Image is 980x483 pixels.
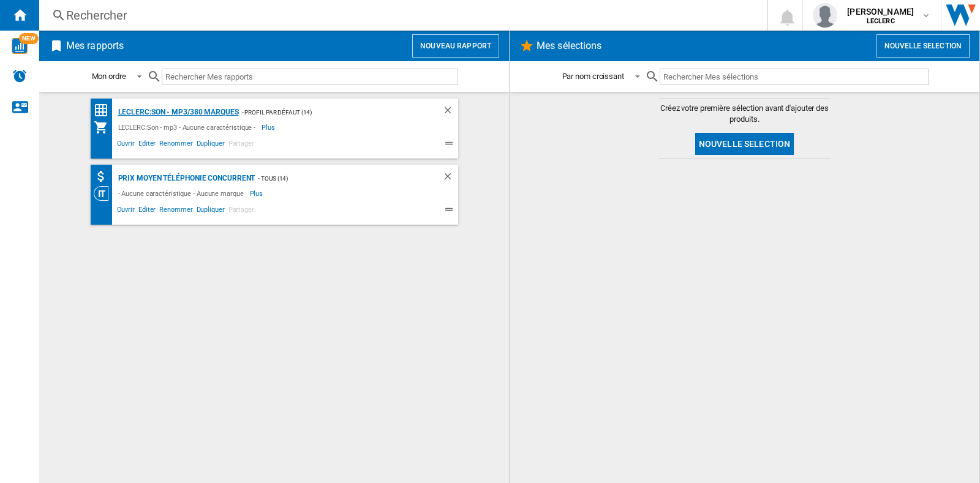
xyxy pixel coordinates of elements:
h2: Mes sélections [534,34,604,58]
span: Plus [250,186,265,201]
span: Editer [137,138,157,152]
input: Rechercher Mes sélections [660,69,929,85]
div: - TOUS (14) [255,171,417,186]
div: Mon ordre [92,72,126,81]
span: Plus [262,120,277,135]
div: LECLERC:Son - mp3 - Aucune caractéristique - [115,120,262,135]
span: Renommer [157,138,194,152]
h2: Mes rapports [64,34,126,58]
div: Supprimer [442,105,458,120]
button: Nouveau rapport [412,34,499,58]
button: Nouvelle selection [695,133,794,155]
div: Vision Catégorie [94,186,115,201]
button: Nouvelle selection [876,34,970,58]
div: Moyenne de prix des distributeurs (absolue) [94,169,115,184]
span: NEW [19,33,39,44]
img: profile.jpg [813,3,837,28]
div: Supprimer [442,171,458,186]
div: Mon assortiment [94,120,115,135]
input: Rechercher Mes rapports [162,69,458,85]
span: Dupliquer [195,138,227,152]
div: - Aucune caractéristique - Aucune marque [115,186,250,201]
span: Renommer [157,204,194,219]
img: wise-card.svg [12,38,28,54]
span: Partager [227,138,256,152]
div: LECLERC:Son - mp3/380 marques [115,105,239,120]
span: Editer [137,204,157,219]
span: Partager [227,204,256,219]
span: Dupliquer [195,204,227,219]
div: - Profil par défaut (14) [239,105,418,120]
span: [PERSON_NAME] [847,6,914,18]
span: Ouvrir [115,138,137,152]
img: alerts-logo.svg [12,69,27,83]
div: Par nom croissant [562,72,624,81]
span: Créez votre première sélection avant d'ajouter des produits. [659,103,831,125]
div: Matrice des prix [94,103,115,118]
span: Ouvrir [115,204,137,219]
div: Rechercher [66,7,735,24]
div: Prix moyen Téléphonie concurrent [115,171,255,186]
b: LECLERC [867,17,895,25]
